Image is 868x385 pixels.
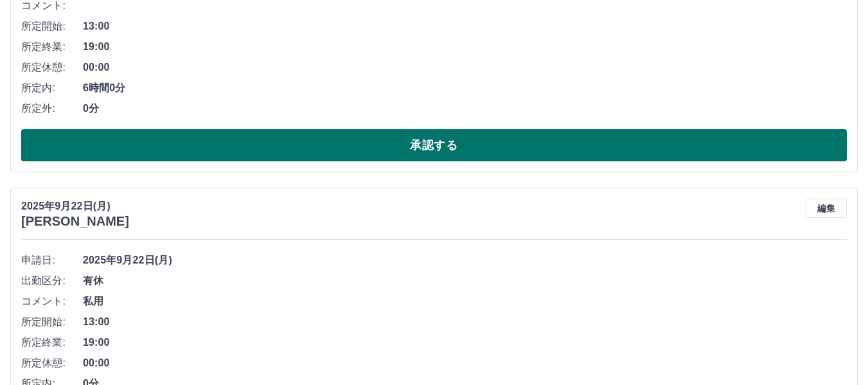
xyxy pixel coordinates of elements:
[21,101,83,116] span: 所定外:
[83,39,847,55] span: 19:00
[83,335,847,350] span: 19:00
[83,19,847,34] span: 13:00
[806,199,847,218] button: 編集
[21,60,83,75] span: 所定休憩:
[21,199,129,214] p: 2025年9月22日(月)
[83,253,847,268] span: 2025年9月22日(月)
[21,80,83,96] span: 所定内:
[21,129,847,161] button: 承認する
[83,314,847,330] span: 13:00
[21,39,83,55] span: 所定終業:
[21,355,83,371] span: 所定休憩:
[83,355,847,371] span: 00:00
[21,314,83,330] span: 所定開始:
[83,101,847,116] span: 0分
[83,60,847,75] span: 00:00
[21,294,83,309] span: コメント:
[83,273,847,289] span: 有休
[83,80,847,96] span: 6時間0分
[21,253,83,268] span: 申請日:
[83,294,847,309] span: 私用
[21,273,83,289] span: 出勤区分:
[21,214,129,229] h3: [PERSON_NAME]
[21,19,83,34] span: 所定開始:
[21,335,83,350] span: 所定終業:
